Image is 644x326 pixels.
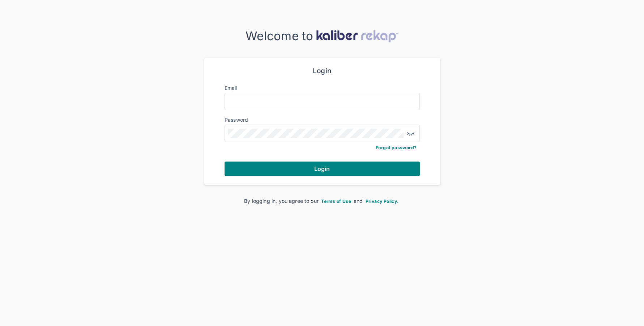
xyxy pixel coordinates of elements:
a: Terms of Use [320,198,352,204]
span: Terms of Use [321,198,351,204]
button: Login [225,162,420,176]
div: Login [225,67,420,75]
a: Privacy Policy. [364,198,400,204]
span: Privacy Policy. [366,198,399,204]
div: By logging in, you agree to our and [216,197,428,205]
span: Login [314,165,330,172]
img: kaliber-logo [316,30,398,42]
label: Email [225,85,237,91]
img: eye-closed.fa43b6e4.svg [406,129,415,138]
label: Password [225,117,248,123]
a: Forgot password? [376,145,417,150]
